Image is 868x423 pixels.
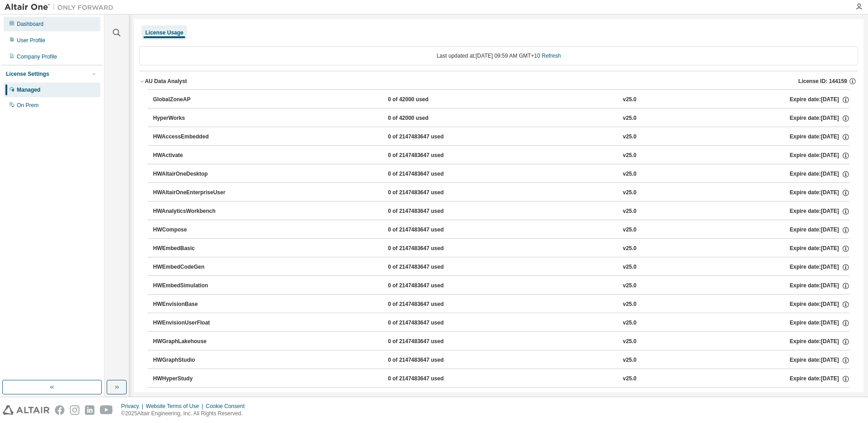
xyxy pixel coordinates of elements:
[623,189,636,197] div: v25.0
[153,108,850,128] button: HyperWorks0 of 42000 usedv25.0Expire date:[DATE]
[789,170,849,178] div: Expire date: [DATE]
[153,133,235,141] div: HWAccessEmbedded
[623,375,636,383] div: v25.0
[789,226,849,234] div: Expire date: [DATE]
[153,207,235,216] div: HWAnalyticsWorkbench
[623,96,636,104] div: v25.0
[623,300,636,309] div: v25.0
[789,96,849,104] div: Expire date: [DATE]
[623,152,636,160] div: v25.0
[153,202,850,221] button: HWAnalyticsWorkbench0 of 2147483647 usedv25.0Expire date:[DATE]
[153,369,850,389] button: HWHyperStudy0 of 2147483647 usedv25.0Expire date:[DATE]
[3,405,49,415] img: altair_logo.svg
[153,257,850,277] button: HWEmbedCodeGen0 of 2147483647 usedv25.0Expire date:[DATE]
[623,226,636,234] div: v25.0
[100,405,113,415] img: youtube.svg
[789,189,849,197] div: Expire date: [DATE]
[789,319,849,327] div: Expire date: [DATE]
[153,146,850,166] button: HWActivate0 of 2147483647 usedv25.0Expire date:[DATE]
[153,295,850,315] button: HWEnvisionBase0 of 2147483647 usedv25.0Expire date:[DATE]
[153,375,235,383] div: HWHyperStudy
[206,403,250,410] div: Cookie Consent
[388,245,469,253] div: 0 of 2147483647 used
[623,338,636,346] div: v25.0
[623,207,636,216] div: v25.0
[17,53,57,60] div: Company Profile
[17,86,40,93] div: Managed
[153,220,850,240] button: HWCompose0 of 2147483647 usedv25.0Expire date:[DATE]
[623,114,636,123] div: v25.0
[388,170,469,178] div: 0 of 2147483647 used
[789,338,849,346] div: Expire date: [DATE]
[388,189,469,197] div: 0 of 2147483647 used
[121,403,146,410] div: Privacy
[121,410,250,418] p: © 2025 Altair Engineering, Inc. All Rights Reserved.
[542,53,561,59] a: Refresh
[388,114,469,123] div: 0 of 42000 used
[388,226,469,234] div: 0 of 2147483647 used
[145,78,187,85] div: AU Data Analyst
[5,3,118,12] img: Altair One
[153,388,850,408] button: HWHyperStudyPiFill0 of 2147483647 usedv25.0Expire date:[DATE]
[789,282,849,290] div: Expire date: [DATE]
[153,350,850,370] button: HWGraphStudio0 of 2147483647 usedv25.0Expire date:[DATE]
[139,71,858,91] button: AU Data AnalystLicense ID: 144159
[789,114,849,123] div: Expire date: [DATE]
[388,96,469,104] div: 0 of 42000 used
[153,226,235,234] div: HWCompose
[153,239,850,259] button: HWEmbedBasic0 of 2147483647 usedv25.0Expire date:[DATE]
[799,78,847,85] span: License ID: 144159
[623,133,636,141] div: v25.0
[153,356,235,364] div: HWGraphStudio
[388,338,469,346] div: 0 of 2147483647 used
[789,152,849,160] div: Expire date: [DATE]
[145,29,183,36] div: License Usage
[153,96,235,104] div: GlobalZoneAP
[17,20,44,28] div: Dashboard
[789,245,849,253] div: Expire date: [DATE]
[85,405,94,415] img: linkedin.svg
[146,403,206,410] div: Website Terms of Use
[789,133,849,141] div: Expire date: [DATE]
[153,152,235,160] div: HWActivate
[789,263,849,271] div: Expire date: [DATE]
[153,319,235,327] div: HWEnvisionUserFloat
[139,46,858,65] div: Last updated at: [DATE] 09:59 AM GMT+10
[789,300,849,309] div: Expire date: [DATE]
[153,183,850,203] button: HWAltairOneEnterpriseUser0 of 2147483647 usedv25.0Expire date:[DATE]
[153,338,235,346] div: HWGraphLakehouse
[789,375,849,383] div: Expire date: [DATE]
[153,114,235,123] div: HyperWorks
[388,282,469,290] div: 0 of 2147483647 used
[388,207,469,216] div: 0 of 2147483647 used
[55,405,64,415] img: facebook.svg
[153,263,235,271] div: HWEmbedCodeGen
[388,263,469,271] div: 0 of 2147483647 used
[153,313,850,333] button: HWEnvisionUserFloat0 of 2147483647 usedv25.0Expire date:[DATE]
[153,189,235,197] div: HWAltairOneEnterpriseUser
[388,152,469,160] div: 0 of 2147483647 used
[623,263,636,271] div: v25.0
[153,164,850,184] button: HWAltairOneDesktop0 of 2147483647 usedv25.0Expire date:[DATE]
[623,170,636,178] div: v25.0
[789,207,849,216] div: Expire date: [DATE]
[623,245,636,253] div: v25.0
[6,70,49,78] div: License Settings
[153,245,235,253] div: HWEmbedBasic
[623,356,636,364] div: v25.0
[153,300,235,309] div: HWEnvisionBase
[388,375,469,383] div: 0 of 2147483647 used
[17,37,45,44] div: User Profile
[153,127,850,147] button: HWAccessEmbedded0 of 2147483647 usedv25.0Expire date:[DATE]
[789,356,849,364] div: Expire date: [DATE]
[17,102,39,109] div: On Prem
[623,282,636,290] div: v25.0
[388,319,469,327] div: 0 of 2147483647 used
[623,319,636,327] div: v25.0
[153,170,235,178] div: HWAltairOneDesktop
[153,332,850,352] button: HWGraphLakehouse0 of 2147483647 usedv25.0Expire date:[DATE]
[153,90,850,110] button: GlobalZoneAP0 of 42000 usedv25.0Expire date:[DATE]
[388,356,469,364] div: 0 of 2147483647 used
[388,300,469,309] div: 0 of 2147483647 used
[153,282,235,290] div: HWEmbedSimulation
